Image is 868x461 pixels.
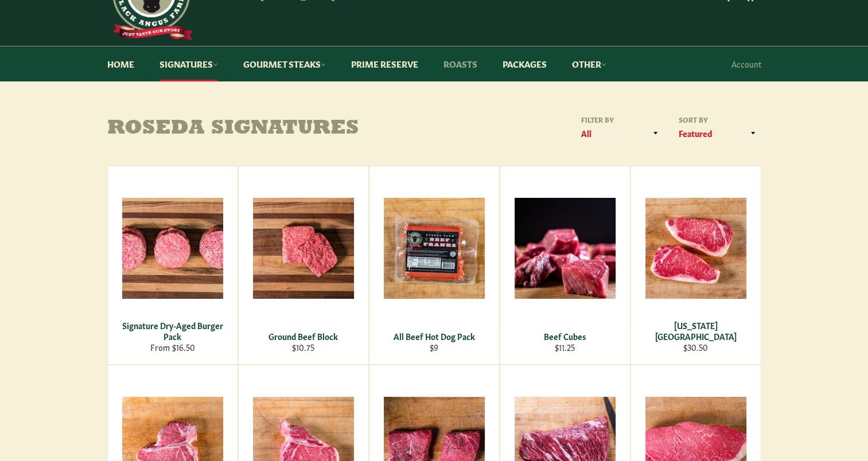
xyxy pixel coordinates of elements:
a: Prime Reserve [340,46,430,81]
img: Ground Beef Block [253,198,354,299]
a: Signatures [148,46,229,81]
label: Sort by [675,115,761,124]
img: Beef Cubes [515,198,616,299]
label: Filter by [578,115,664,124]
div: [US_STATE][GEOGRAPHIC_DATA] [638,320,753,342]
a: All Beef Hot Dog Pack All Beef Hot Dog Pack $9 [369,166,500,365]
a: Roasts [432,46,489,81]
a: Other [560,46,618,81]
div: $11.25 [507,342,622,353]
div: Beef Cubes [507,331,622,342]
a: New York Strip [US_STATE][GEOGRAPHIC_DATA] $30.50 [630,166,761,365]
div: $30.50 [638,342,753,353]
div: Signature Dry-Aged Burger Pack [115,320,230,342]
a: Home [96,46,146,81]
img: Signature Dry-Aged Burger Pack [122,198,223,299]
a: Beef Cubes Beef Cubes $11.25 [500,166,630,365]
a: Account [726,47,767,81]
img: New York Strip [645,198,746,299]
a: Ground Beef Block Ground Beef Block $10.75 [238,166,369,365]
div: All Beef Hot Dog Pack [376,331,492,342]
div: $10.75 [246,342,361,353]
a: Signature Dry-Aged Burger Pack Signature Dry-Aged Burger Pack From $16.50 [107,166,238,365]
a: Packages [491,46,558,81]
h1: Roseda Signatures [107,118,434,140]
div: $9 [376,342,492,353]
div: From $16.50 [115,342,230,353]
div: Ground Beef Block [246,331,361,342]
img: All Beef Hot Dog Pack [384,198,485,299]
a: Gourmet Steaks [232,46,337,81]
